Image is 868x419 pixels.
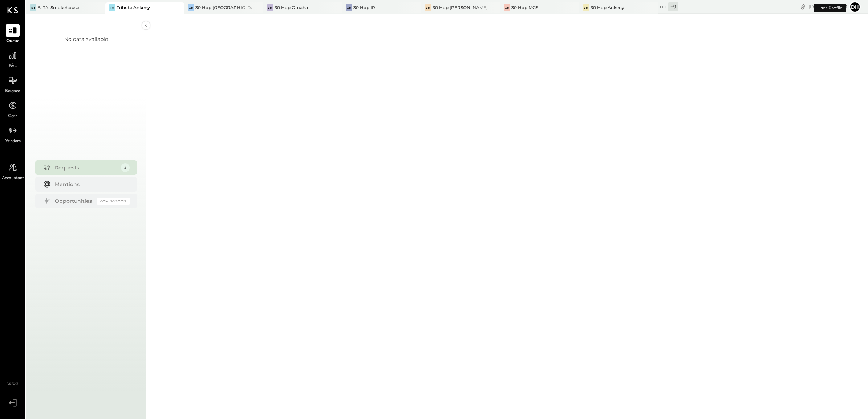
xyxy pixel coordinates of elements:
div: [DATE] [808,3,847,10]
a: Balance [0,74,25,95]
div: 30 Hop Omaha [275,4,308,11]
div: Opportunities [55,197,93,205]
span: Accountant [2,175,24,182]
a: P&L [0,49,25,70]
a: Cash [0,99,25,120]
div: BT [30,4,36,11]
div: copy link [799,3,807,11]
div: + 9 [668,2,678,11]
div: Mentions [55,181,126,188]
span: Balance [5,88,20,95]
div: 3H [188,4,194,11]
div: 3H [504,4,510,11]
div: 30 Hop IRL [353,4,378,11]
div: 30 Hop [GEOGRAPHIC_DATA] [195,4,252,11]
div: 3H [583,4,589,11]
div: TA [109,4,115,11]
div: Tribute Ankeny [117,4,150,11]
span: Queue [6,38,20,45]
div: 30 Hop Ankeny [591,4,624,11]
div: Coming Soon [97,198,130,205]
span: Vendors [5,138,21,145]
span: Cash [8,113,17,120]
div: 3H [267,4,273,11]
a: Accountant [0,161,25,182]
a: Queue [0,24,25,45]
div: 3H [346,4,352,11]
div: No data available [64,36,108,43]
div: B. T.'s Smokehouse [37,4,79,11]
div: 3H [425,4,431,11]
button: Dh [849,1,861,13]
span: P&L [9,63,17,70]
div: Requests [55,164,117,171]
div: 30 Hop MGS [511,4,538,11]
div: User Profile [814,4,846,12]
a: Vendors [0,124,25,145]
div: 30 Hop [PERSON_NAME] Summit [433,4,490,11]
div: 3 [121,163,130,172]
